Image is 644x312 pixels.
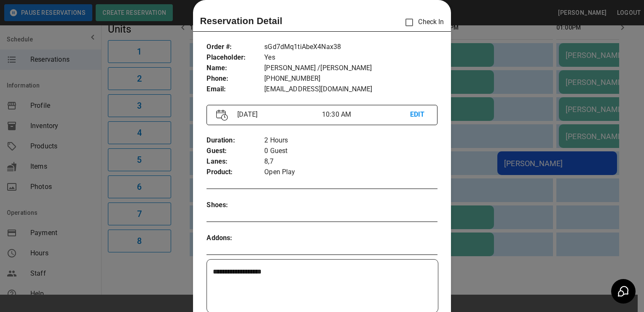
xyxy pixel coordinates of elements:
p: [EMAIL_ADDRESS][DOMAIN_NAME] [264,84,437,95]
p: sGd7dMq1tiAbeX4Nax38 [264,42,437,52]
p: 10:30 AM [322,109,410,120]
p: 2 Hours [264,135,437,146]
p: Check In [400,14,444,31]
p: Lanes : [207,156,264,167]
p: Product : [207,167,264,178]
p: Order # : [207,42,264,52]
p: [PERSON_NAME] /[PERSON_NAME] [264,63,437,74]
p: [PHONE_NUMBER] [264,74,437,84]
p: 0 Guest [264,146,437,156]
p: Reservation Detail [200,14,282,28]
p: Email : [207,84,264,95]
img: Vector [216,109,228,121]
p: Guest : [207,146,264,156]
p: EDIT [410,109,428,120]
p: Addons : [207,233,264,244]
p: [DATE] [234,109,322,120]
p: Open Play [264,167,437,178]
p: Phone : [207,74,264,84]
p: Yes [264,52,437,63]
p: 8,7 [264,156,437,167]
p: Name : [207,63,264,74]
p: Duration : [207,135,264,146]
p: Placeholder : [207,52,264,63]
p: Shoes : [207,200,264,211]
